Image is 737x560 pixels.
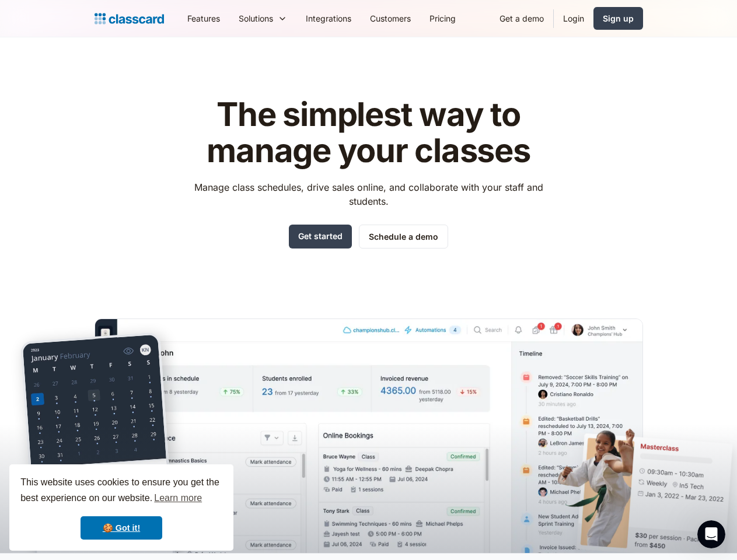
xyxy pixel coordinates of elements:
p: Manage class schedules, drive sales online, and collaborate with your staff and students. [183,180,554,208]
div: cookieconsent [9,464,233,551]
a: Sign up [593,7,643,30]
a: Pricing [420,5,465,32]
a: Customers [361,5,420,32]
iframe: Intercom live chat [697,520,725,548]
a: Login [554,5,593,32]
a: home [95,10,164,27]
a: learn more about cookies [152,489,204,507]
div: Sign up [603,12,634,24]
a: Features [178,5,229,32]
div: Solutions [229,5,296,32]
span: This website uses cookies to ensure you get the best experience on our website. [20,475,222,507]
a: Get a demo [490,5,553,32]
a: dismiss cookie message [81,516,162,540]
a: Schedule a demo [359,225,448,249]
div: Solutions [239,12,273,24]
a: Integrations [296,5,361,32]
h1: The simplest way to manage your classes [183,97,554,169]
a: Get started [289,225,352,249]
